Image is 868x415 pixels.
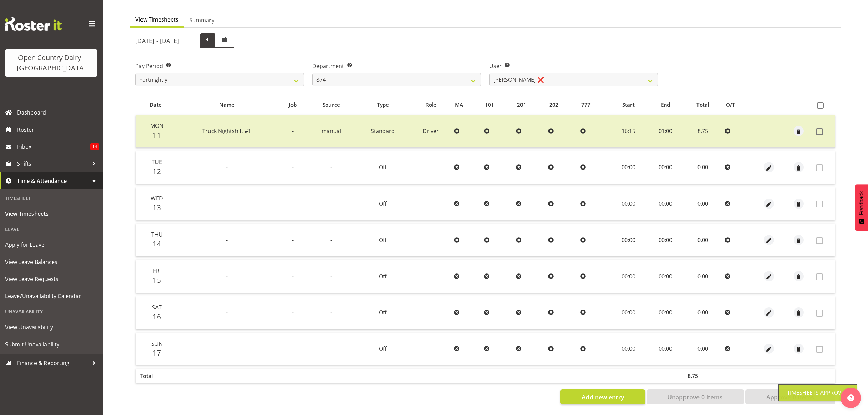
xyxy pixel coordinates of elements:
[683,369,722,383] th: 8.75
[2,287,101,305] a: Leave/Unavailability Calendar
[226,236,228,244] span: -
[582,392,624,401] span: Add new entry
[136,369,176,383] th: Total
[12,53,91,73] div: Open Country Dairy - [GEOGRAPHIC_DATA]
[330,236,332,244] span: -
[2,336,101,353] a: Submit Unavailability
[5,291,97,301] span: Leave/Unavailability Calendar
[135,15,178,24] span: View Timesheets
[5,274,97,284] span: View Leave Requests
[219,101,234,109] span: Name
[292,309,294,316] span: -
[153,130,161,140] span: 11
[189,16,214,24] span: Summary
[855,184,868,231] button: Feedback - Show survey
[726,101,735,109] span: O/T
[683,151,722,184] td: 0.00
[153,203,161,212] span: 13
[766,392,814,401] span: Approve 0 Items
[549,101,558,109] span: 202
[292,272,294,280] span: -
[5,257,97,267] span: View Leave Balances
[377,101,389,109] span: Type
[17,107,99,118] span: Dashboard
[2,305,101,319] div: Unavailability
[135,37,179,44] h5: [DATE] - [DATE]
[609,115,647,148] td: 16:15
[355,296,410,329] td: Off
[226,163,228,171] span: -
[647,187,683,220] td: 00:00
[330,163,332,171] span: -
[517,101,526,109] span: 201
[847,394,854,401] img: help-xxl-2.png
[355,224,410,256] td: Off
[661,101,670,109] span: End
[423,127,439,135] span: Driver
[609,224,647,256] td: 00:00
[330,272,332,280] span: -
[355,115,410,148] td: Standard
[858,191,865,215] span: Feedback
[289,101,297,109] span: Job
[683,296,722,329] td: 0.00
[323,101,340,109] span: Source
[745,389,835,404] button: Approve 0 Items
[150,122,163,130] span: Mon
[609,187,647,220] td: 00:00
[683,333,722,365] td: 0.00
[202,127,251,135] span: Truck Nightshift #1
[667,392,723,401] span: Unapprove 0 Items
[455,101,463,109] span: MA
[647,224,683,256] td: 00:00
[322,127,341,135] span: manual
[135,62,304,70] label: Pay Period
[292,200,294,207] span: -
[312,62,481,70] label: Department
[5,209,97,219] span: View Timesheets
[292,236,294,244] span: -
[90,143,99,150] span: 14
[647,296,683,329] td: 00:00
[5,322,97,332] span: View Unavailability
[609,296,647,329] td: 00:00
[2,253,101,270] a: View Leave Balances
[17,358,89,368] span: Finance & Reporting
[153,275,161,285] span: 15
[609,333,647,365] td: 00:00
[560,389,645,404] button: Add new entry
[2,270,101,287] a: View Leave Requests
[152,304,162,311] span: Sat
[647,115,683,148] td: 01:00
[622,101,635,109] span: Start
[226,309,228,316] span: -
[2,236,101,253] a: Apply for Leave
[683,224,722,256] td: 0.00
[152,158,162,166] span: Tue
[355,151,410,184] td: Off
[647,333,683,365] td: 00:00
[17,176,89,186] span: Time & Attendance
[292,163,294,171] span: -
[151,231,163,238] span: Thu
[2,222,101,236] div: Leave
[489,62,658,70] label: User
[151,340,163,347] span: Sun
[647,389,744,404] button: Unapprove 0 Items
[153,166,161,176] span: 12
[226,200,228,207] span: -
[647,260,683,293] td: 00:00
[609,260,647,293] td: 00:00
[151,195,163,202] span: Wed
[787,389,849,397] div: Timesheets Approved
[5,339,97,349] span: Submit Unavailability
[5,240,97,250] span: Apply for Leave
[696,101,709,109] span: Total
[226,272,228,280] span: -
[683,187,722,220] td: 0.00
[683,260,722,293] td: 0.00
[17,159,89,169] span: Shifts
[485,101,494,109] span: 101
[330,309,332,316] span: -
[425,101,436,109] span: Role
